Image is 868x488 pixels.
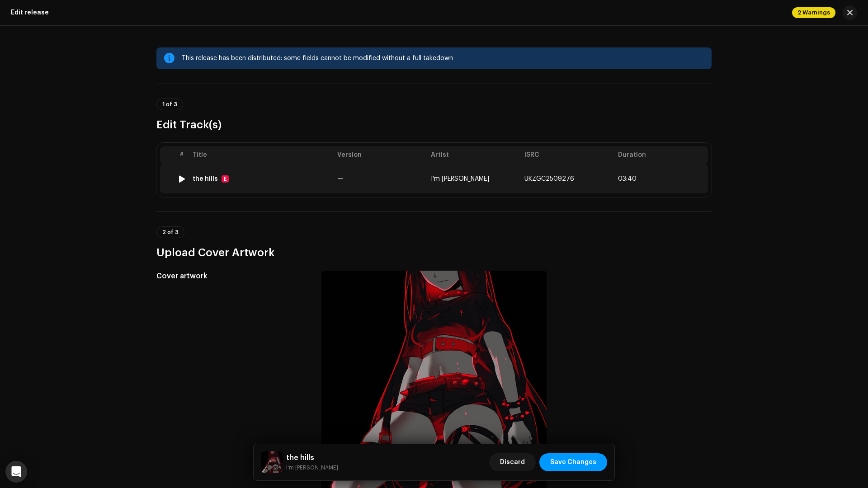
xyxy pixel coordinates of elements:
button: Discard [489,453,536,471]
span: 1 of 3 [162,102,177,107]
h5: the hills [286,452,338,463]
div: Open Intercom Messenger [5,461,27,483]
th: Artist [427,146,521,164]
span: I'm Geist [431,176,489,182]
th: Title [189,146,334,164]
h5: Cover artwork [156,271,307,282]
span: — [337,176,343,182]
span: UKZGC2509276 [524,176,574,182]
div: the hills [193,175,218,183]
th: Version [334,146,427,164]
button: Save Changes [539,453,607,471]
div: E [222,175,229,183]
th: ISRC [521,146,614,164]
div: This release has been distributed: some fields cannot be modified without a full takedown [182,53,704,64]
img: 43c9ffb9-763c-447b-b641-d8cb8079913b [261,451,283,473]
span: 03:40 [618,175,637,183]
small: the hills [286,463,338,472]
h3: Upload Cover Artwork [156,245,712,260]
span: 2 of 3 [162,230,179,235]
h3: Edit Track(s) [156,117,712,132]
span: Discard [500,453,525,471]
th: Duration [614,146,708,164]
span: Save Changes [550,453,596,471]
th: # [175,146,189,164]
